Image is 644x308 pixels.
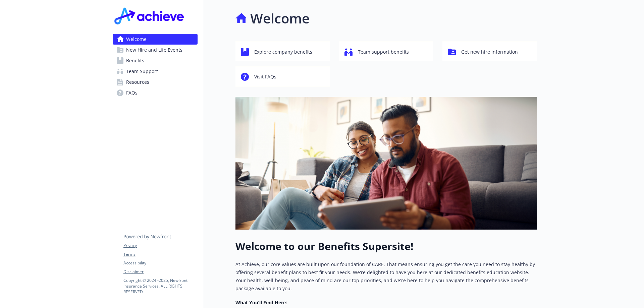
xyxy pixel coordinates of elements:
span: New Hire and Life Events [126,45,182,55]
a: Resources [113,77,198,87]
button: Team support benefits [339,42,433,61]
span: FAQs [126,87,138,98]
a: Privacy [123,243,197,249]
span: Team Support [126,66,158,77]
a: Terms [123,251,197,257]
strong: What You’ll Find Here: [235,299,287,306]
span: Explore company benefits [254,46,312,58]
a: FAQs [113,87,198,98]
a: New Hire and Life Events [113,45,198,55]
span: Team support benefits [358,46,409,58]
a: Team Support [113,66,198,77]
h1: Welcome to our Benefits Supersite! [235,240,537,252]
a: Disclaimer [123,269,197,275]
h1: Welcome [250,8,310,28]
button: Visit FAQs [235,67,330,86]
a: Accessibility [123,260,197,266]
a: Welcome [113,34,198,45]
span: Visit FAQs [254,70,276,83]
p: Copyright © 2024 - 2025 , Newfront Insurance Services, ALL RIGHTS RESERVED [123,278,197,295]
button: Get new hire information [442,42,537,61]
a: Benefits [113,55,198,66]
span: Benefits [126,55,144,66]
button: Explore company benefits [235,42,330,61]
span: Resources [126,77,149,87]
span: Welcome [126,34,147,45]
img: overview page banner [235,97,537,230]
p: At Achieve, our core values are built upon our foundation of CARE. That means ensuring you get th... [235,260,537,293]
span: Get new hire information [461,46,518,58]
